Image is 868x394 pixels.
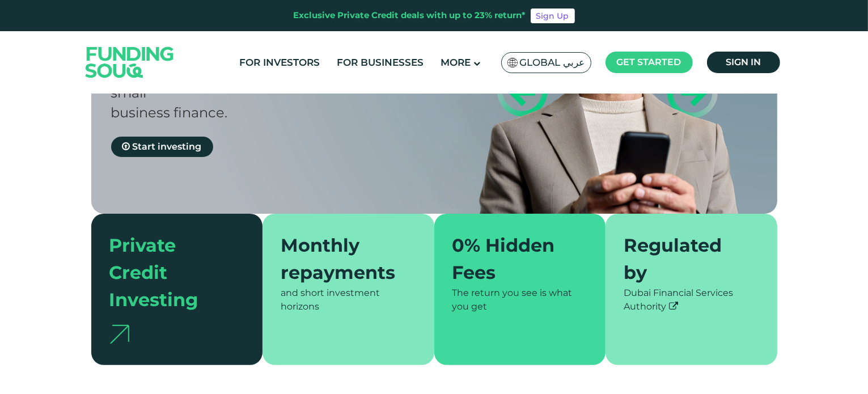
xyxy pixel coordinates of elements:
[507,58,518,67] img: SA Flag
[334,53,426,72] a: For Businesses
[624,232,746,286] div: Regulated by
[617,57,681,67] span: Get started
[236,53,323,72] a: For Investors
[452,286,588,313] div: The return you see is what you get
[452,232,574,286] div: 0% Hidden Fees
[109,325,129,344] img: arrow
[133,141,202,152] span: Start investing
[281,286,416,313] div: and short investment horizons
[281,232,403,286] div: Monthly repayments
[624,286,759,313] div: Dubai Financial Services Authority
[726,57,761,67] span: Sign in
[707,52,780,73] a: Sign in
[111,137,213,157] a: Start investing
[531,9,575,23] a: Sign Up
[520,56,585,69] span: Global عربي
[441,57,471,68] span: More
[294,9,526,22] div: Exclusive Private Credit deals with up to 23% return*
[109,232,231,313] div: Private Credit Investing
[74,33,185,91] img: Logo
